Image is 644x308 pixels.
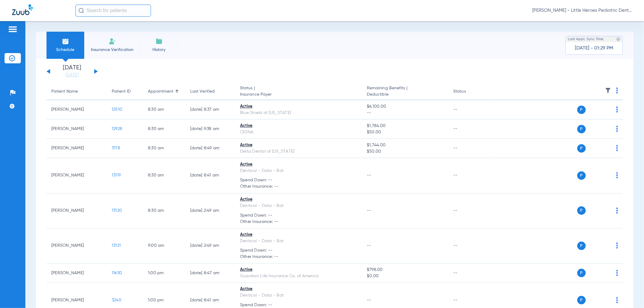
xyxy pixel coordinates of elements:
input: Search for patients [75,5,151,17]
span: P [577,206,586,215]
div: Dentical - Data - Bot [240,292,357,299]
span: Other Insurance: -- [240,183,357,190]
div: Active [240,103,357,110]
span: 13119 [112,173,121,177]
span: Spend Down: -- [240,247,357,254]
td: [PERSON_NAME] [46,264,107,283]
div: Patient ID [112,88,131,95]
span: $1,744.00 [367,142,444,148]
div: Active [240,142,357,148]
span: Spend Down: -- [240,177,357,183]
span: Insurance Payer [240,91,357,98]
td: 1:00 PM [143,264,185,283]
td: -- [448,100,489,119]
span: Schedule [51,47,80,53]
img: Manual Insurance Verification [109,38,116,45]
td: [DATE] 8:47 AM [185,264,235,283]
td: [DATE] 8:37 AM [185,100,235,119]
td: [PERSON_NAME] [46,158,107,193]
span: 13121 [112,243,121,248]
div: Active [240,196,357,203]
span: $0.00 [367,273,444,279]
span: -- [367,173,371,177]
div: Guardian Life Insurance Co. of America [240,273,357,279]
span: Deductible [367,91,444,98]
span: 11630 [112,271,122,275]
span: $50.00 [367,148,444,155]
span: [PERSON_NAME] - Little Heroes Pediatric Dentistry [532,8,632,14]
img: filter.svg [605,87,611,94]
img: last sync help info [616,37,620,41]
td: [PERSON_NAME] [46,228,107,264]
img: group-dot-blue.svg [616,208,618,214]
img: History [155,38,163,45]
div: Active [240,161,357,168]
div: Delta Dental of [US_STATE] [240,148,357,155]
div: Last Verified [190,88,215,95]
li: [DATE] [54,65,90,78]
span: 12510 [112,107,122,112]
div: Appointment [148,88,173,95]
span: -- [367,208,371,213]
span: P [577,106,586,114]
span: 3240 [112,298,121,302]
span: P [577,171,586,180]
td: -- [448,158,489,193]
iframe: Chat Widget [614,279,644,308]
img: group-dot-blue.svg [616,270,618,276]
img: group-dot-blue.svg [616,87,618,94]
td: 8:30 AM [143,100,185,119]
div: Dentical - Data - Bot [240,168,357,174]
img: Zuub Logo [12,5,33,15]
span: P [577,144,586,153]
span: Last Appt. Sync Time: [568,36,604,42]
span: P [577,242,586,250]
div: Blue Shield of [US_STATE] [240,110,357,116]
td: -- [448,228,489,264]
td: [DATE] 8:49 AM [185,139,235,158]
span: 12928 [112,127,122,131]
div: Appointment [148,88,181,95]
div: Last Verified [190,88,230,95]
td: 8:30 AM [143,193,185,229]
div: Active [240,267,357,273]
div: Patient Name [51,88,78,95]
span: $798.00 [367,267,444,273]
td: [DATE] 9:38 AM [185,119,235,139]
span: P [577,125,586,133]
img: group-dot-blue.svg [616,243,618,249]
span: $1,784.00 [367,123,444,129]
td: -- [448,139,489,158]
td: -- [448,193,489,229]
td: [PERSON_NAME] [46,100,107,119]
td: [PERSON_NAME] [46,139,107,158]
span: Insurance Verification [89,47,136,53]
div: Dentical - Data - Bot [240,238,357,244]
img: Schedule [62,38,69,45]
td: [DATE] 2:49 AM [185,193,235,229]
td: [PERSON_NAME] [46,119,107,139]
a: [DATE] [54,72,90,78]
div: Patient Name [51,88,102,95]
td: -- [448,264,489,283]
img: group-dot-blue.svg [616,145,618,151]
span: P [577,269,586,277]
td: 8:30 AM [143,158,185,193]
td: [PERSON_NAME] [46,193,107,229]
td: [DATE] 2:49 AM [185,228,235,264]
td: 9:00 AM [143,228,185,264]
td: -- [448,119,489,139]
span: P [577,296,586,304]
div: Active [240,232,357,238]
span: -- [367,243,371,248]
td: 8:30 AM [143,139,185,158]
span: -- [367,110,444,116]
img: Search Icon [78,8,84,13]
img: group-dot-blue.svg [616,126,618,132]
div: Dentical - Data - Bot [240,203,357,209]
div: Active [240,286,357,292]
span: 3178 [112,146,120,150]
span: Spend Down: -- [240,212,357,219]
th: Status [448,83,489,100]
